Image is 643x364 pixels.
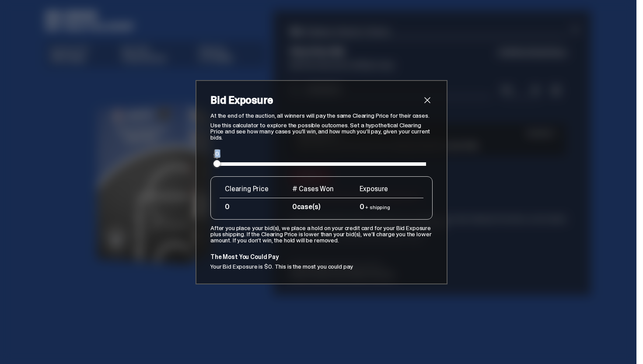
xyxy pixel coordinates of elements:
p: Use this calculator to explore the possible outcomes. Set a hypothetical Clearing Price and see h... [210,122,433,140]
span: 0 [360,202,364,211]
th: Clearing Price [220,180,287,198]
button: close [422,95,433,105]
span: $0 [212,151,222,160]
th: # Cases Won [287,180,354,198]
td: case(s) [287,198,354,216]
p: After you place your bid(s), we place a hold on your credit card for your Bid Exposure plus shipp... [210,225,433,243]
span: 0 [215,150,219,157]
span: 0 [292,202,297,211]
p: At the end of the auction, all winners will pay the same Clearing Price for their cases. [210,112,433,119]
span: + shipping [365,204,390,211]
span: 0 [225,202,230,211]
th: Exposure [354,180,423,198]
p: Your Bid Exposure is $0. This is the most you could pay [210,263,433,269]
p: The Most You Could Pay [210,254,433,260]
h2: Bid Exposure [210,95,422,105]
